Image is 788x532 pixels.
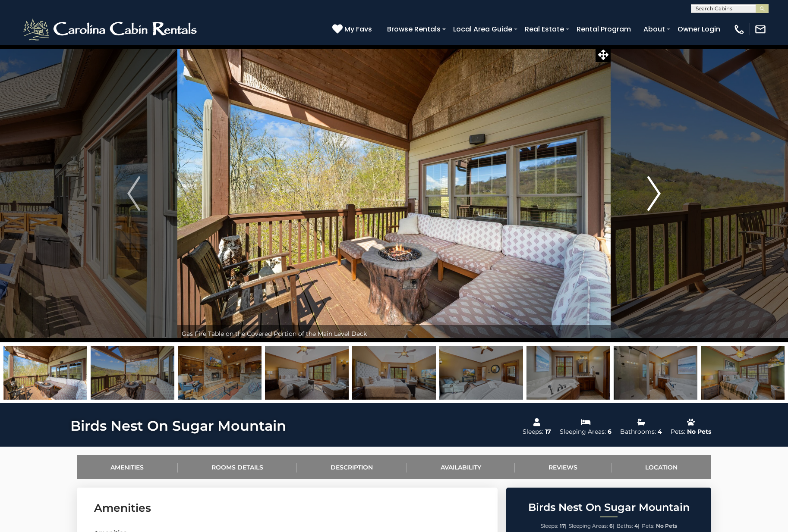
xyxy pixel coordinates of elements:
button: Next [611,45,697,342]
img: mail-regular-white.png [754,23,766,35]
img: 168603415 [3,346,87,400]
a: My Favs [332,24,374,35]
img: 168603424 [526,346,610,400]
a: Description [297,455,407,479]
a: Rental Program [572,22,635,37]
a: Local Area Guide [449,22,517,37]
span: Baths: [617,523,633,529]
img: arrow [648,176,661,211]
li: | [569,520,615,532]
img: 168603421 [352,346,436,400]
img: White-1-2.png [22,16,201,42]
span: Pets: [642,523,655,529]
img: arrow [127,176,140,211]
a: Availability [407,455,515,479]
a: Reviews [515,455,611,479]
a: Rooms Details [178,455,297,479]
h2: Birds Nest On Sugar Mountain [508,502,709,513]
img: 168603423 [439,346,523,400]
h3: Amenities [94,501,480,516]
button: Previous [91,45,177,342]
img: 168603408 [701,346,785,400]
a: Location [611,455,712,479]
strong: 4 [634,523,638,529]
li: | [617,520,640,532]
span: My Favs [344,24,372,34]
a: About [639,22,669,37]
strong: 6 [609,523,613,529]
a: Amenities [77,455,178,479]
li: | [541,520,567,532]
img: phone-regular-white.png [733,23,745,35]
div: Gas Fire Table on the Covered Portion of the Main Level Deck [177,325,611,342]
span: Sleeps: [541,523,558,529]
a: Owner Login [673,22,725,37]
img: 168603425 [614,346,697,400]
a: Browse Rentals [383,22,445,37]
strong: No Pets [656,523,677,529]
img: 168603420 [265,346,349,400]
img: 168603398 [178,346,262,400]
a: Real Estate [520,22,568,37]
strong: 17 [560,523,565,529]
span: Sleeping Areas: [569,523,608,529]
img: 168603416 [91,346,174,400]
